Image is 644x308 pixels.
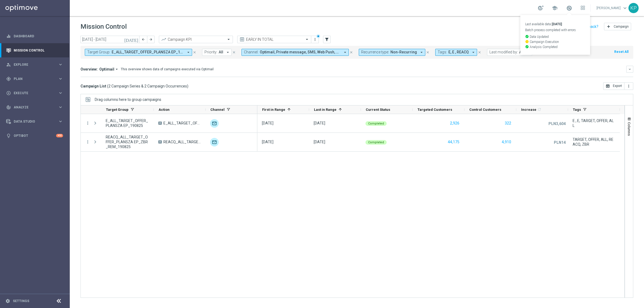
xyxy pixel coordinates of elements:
[477,49,482,55] button: close
[257,133,620,152] div: Press SPACE to select this row.
[106,118,149,128] span: E_ALL_TARGET_OFFER_PLANSZA EP_190825
[121,67,214,72] div: This overview shows data of campaigns executed via Optimail
[627,84,631,88] i: more_vert
[521,108,536,112] span: Increase
[525,40,584,43] p: Campaign Execution
[6,91,11,96] i: play_circle_outline
[449,120,460,127] button: 2,926
[425,49,430,55] button: close
[525,28,585,32] p: Batch process completed with errors
[365,121,387,126] colored-tag: Completed
[210,138,219,146] img: Optimail
[6,34,11,39] i: equalizer
[313,37,317,42] i: more_vert
[519,50,524,54] span: All
[114,67,119,72] i: arrow_drop_down
[573,108,581,112] span: Tags
[85,140,90,144] i: more_vert
[14,91,58,95] span: Execute
[106,135,149,149] span: REACQ_ALL_TARGET_OFFER_PLANSZA EP_ZBR_REM_190825
[244,50,258,54] span: Channel:
[6,133,11,138] i: lightbulb
[58,62,63,67] i: keyboard_arrow_right
[6,119,58,124] div: Data Studio
[626,66,633,73] button: keyboard_arrow_down
[349,49,354,55] button: close
[58,119,63,124] i: keyboard_arrow_right
[260,50,341,54] span: Optimail Private message SMS Web Push + 1 more
[107,84,108,89] span: (
[554,140,566,145] p: PLN14
[163,121,201,126] span: E_ALL_TARGET_OFFER_PLANSZA EP_190825
[241,49,349,56] button: Channel: Optimail, Private message, SMS, Web Push, XtremePush arrow_drop_down
[6,134,63,138] button: lightbulb Optibot +10
[6,43,63,57] div: Mission Control
[14,120,58,123] span: Data Studio
[6,105,63,109] button: track_changes Analyze keyboard_arrow_right
[262,121,273,126] div: 19 Aug 2025, Tuesday
[210,119,219,128] img: Optimail
[501,139,512,145] button: 4,910
[628,67,632,71] i: keyboard_arrow_down
[124,37,139,42] i: [DATE]
[368,141,384,144] span: Completed
[80,84,188,89] h3: Campaign List
[418,108,452,112] span: Targeted Customers
[471,50,476,55] i: arrow_drop_down
[6,62,58,67] div: Explore
[6,34,63,38] button: equalizer Dashboard
[158,122,162,125] span: A
[552,22,562,26] strong: [DATE]
[537,107,541,112] i: refresh
[525,35,529,38] i: check_circle
[314,140,325,144] div: 19 Aug 2025, Tuesday
[202,49,232,56] button: Priority: All arrow_drop_down
[6,91,63,95] button: play_circle_outline Execute keyboard_arrow_right
[548,121,566,126] p: PLN3,604
[99,67,114,72] span: Optimail
[552,5,558,11] span: school
[14,63,58,66] span: Explore
[343,50,347,55] i: arrow_drop_down
[606,84,610,88] i: open_in_browser
[359,49,425,56] button: Recurrence type: Non-Recurring arrow_drop_down
[192,49,197,55] button: close
[573,137,615,147] span: TARGET, OFFER, ALL, REACQ, ZBR
[225,50,230,55] i: arrow_drop_down
[14,106,58,109] span: Analyze
[525,45,584,49] p: Analysis Completed
[603,82,624,90] button: open_in_browser Export
[536,107,541,112] span: Calculate column
[6,48,63,53] button: Mission Control
[6,77,63,81] button: gps_fixed Plan keyboard_arrow_right
[419,50,424,55] i: arrow_drop_down
[262,108,285,112] span: First in Range
[6,119,63,124] button: Data Studio keyboard_arrow_right
[365,140,387,145] colored-tag: Completed
[6,76,58,81] div: Plan
[312,36,318,43] button: more_vert
[147,36,155,43] button: arrow_forward
[504,120,512,127] button: 322
[435,49,477,56] button: Tags: E, E , REACQ arrow_drop_down
[141,38,145,41] i: arrow_back
[614,49,629,55] button: Reset All
[237,36,311,43] ng-select: EARLY IN TOTAL
[87,50,110,54] span: Target Group:
[14,29,63,43] a: Dashboard
[624,82,633,90] button: more_vert
[262,140,273,144] div: 19 Aug 2025, Tuesday
[349,50,353,54] i: close
[6,105,11,110] i: track_changes
[323,36,331,43] button: filter_alt
[158,140,162,144] span: A
[210,108,225,112] span: Channel
[239,37,245,42] i: preview
[314,121,325,126] div: 19 Aug 2025, Tuesday
[56,134,63,137] div: +10
[159,36,233,43] ng-select: Campaign KPI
